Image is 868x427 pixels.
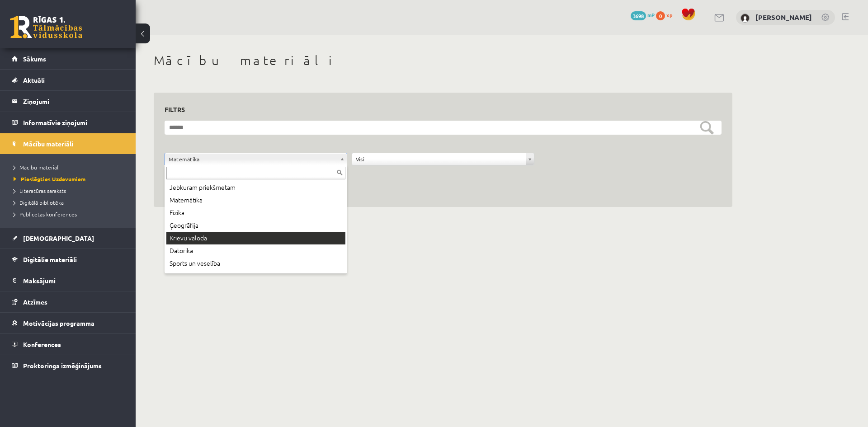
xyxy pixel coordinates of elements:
div: Jebkuram priekšmetam [166,181,345,194]
div: Matemātika [166,194,345,206]
div: Fizika [166,206,345,219]
div: Ģeogrāfija [166,219,345,232]
div: Datorika [166,244,345,257]
div: Sports un veselība [166,257,345,270]
div: Angļu valoda II [166,270,345,282]
div: Krievu valoda [166,232,345,244]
